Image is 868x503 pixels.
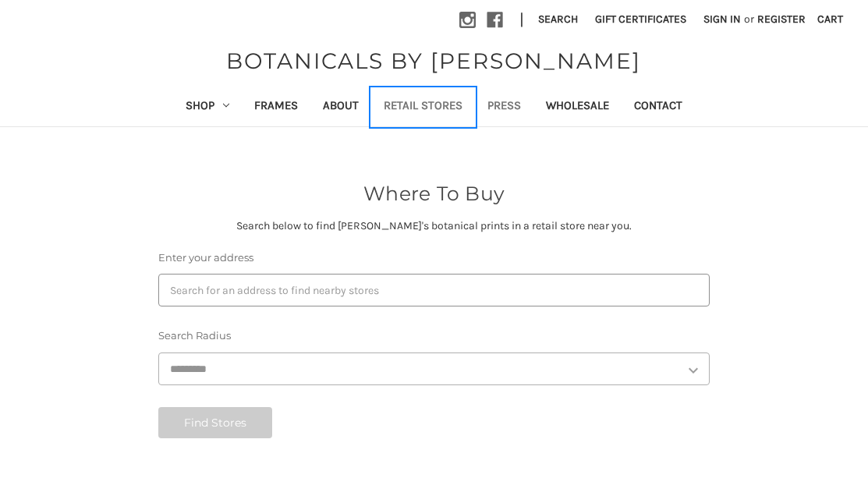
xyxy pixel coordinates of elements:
a: Shop [173,88,242,126]
h2: Where To Buy [158,179,710,209]
a: Retail Stores [371,88,475,126]
li: | [514,8,530,33]
label: Search Radius [158,328,710,344]
label: Enter your address [158,250,710,266]
span: or [742,11,756,27]
button: Find Stores [158,407,272,438]
a: Frames [242,88,310,126]
a: Press [475,88,533,126]
input: Search for an address to find nearby stores [158,274,710,306]
a: Wholesale [533,88,622,126]
a: About [310,88,371,126]
a: Contact [622,88,695,126]
p: Search below to find [PERSON_NAME]'s botanical prints in a retail store near you. [158,218,710,234]
a: BOTANICALS BY [PERSON_NAME] [218,44,649,77]
span: Cart [817,12,843,26]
